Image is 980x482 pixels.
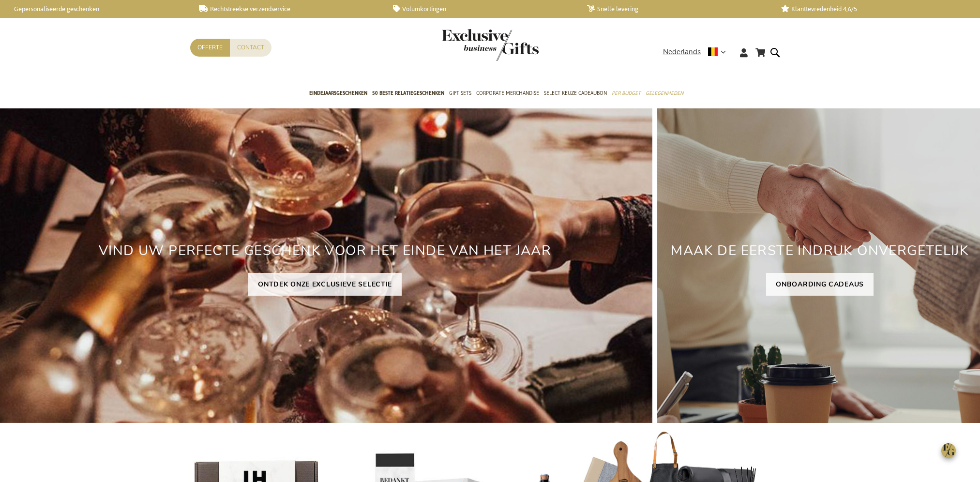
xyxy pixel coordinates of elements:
span: 50 beste relatiegeschenken [372,88,444,98]
span: Gift Sets [449,88,471,98]
span: Gelegenheden [646,88,683,98]
span: Eindejaarsgeschenken [309,88,367,98]
a: Contact [230,39,271,57]
a: Offerte [190,39,230,57]
a: Rechtstreekse verzendservice [199,5,377,13]
a: Volumkortingen [393,5,572,13]
a: Gepersonaliseerde geschenken [5,5,183,13]
a: Snelle levering [587,5,766,13]
a: Klanttevredenheid 4,6/5 [781,5,960,13]
div: Nederlands [663,46,732,58]
img: Exclusive Business gifts logo [442,29,539,61]
a: store logo [442,29,490,61]
span: Corporate Merchandise [476,88,539,98]
a: ONTDEK ONZE EXCLUSIEVE SELECTIE [248,273,402,296]
span: Select Keuze Cadeaubon [544,88,607,98]
span: Nederlands [663,46,701,58]
span: Per Budget [612,88,641,98]
a: ONBOARDING CADEAUS [766,273,874,296]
